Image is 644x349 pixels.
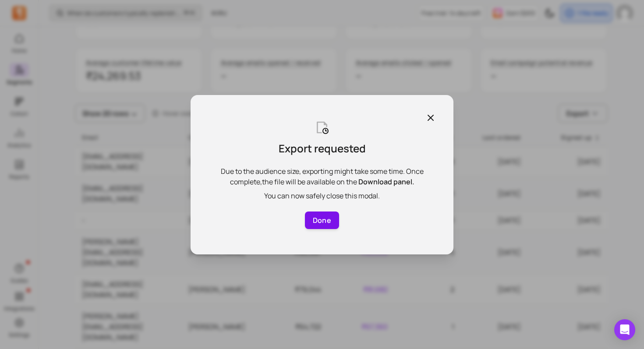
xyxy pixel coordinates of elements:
p: Export requested [279,141,366,155]
p: You can now safely close this modal. [208,190,436,201]
button: Done [305,212,339,229]
span: Download panel. [358,177,414,187]
div: Open Intercom Messenger [614,319,635,340]
p: Due to the audience size, exporting might take some time. Once complete, the file will be availab... [208,166,436,187]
